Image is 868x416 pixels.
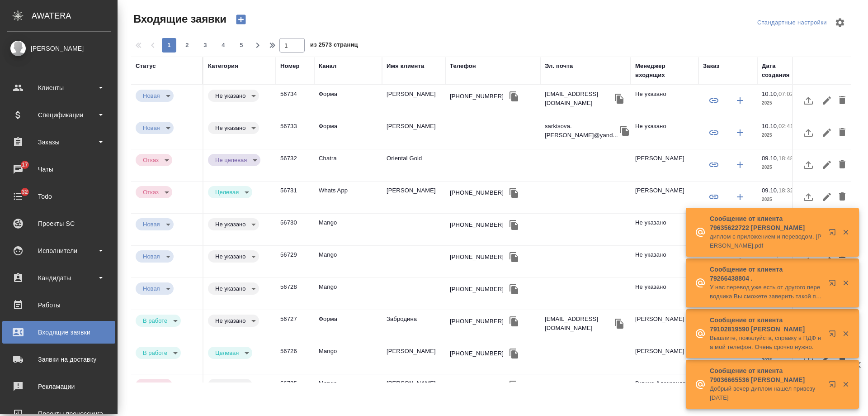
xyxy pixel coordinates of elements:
[16,160,33,169] span: 17
[797,186,819,208] button: Загрузить файл
[216,38,231,53] button: 4
[450,285,504,294] div: [PHONE_NUMBER]
[823,375,845,397] button: Открыть в новой вкладке
[140,188,161,196] button: Отказ
[631,310,698,342] td: [PERSON_NAME]
[276,85,314,117] td: 56734
[819,90,835,111] button: Редактировать
[382,374,445,406] td: [PERSON_NAME]
[310,39,358,53] span: из 2573 страниц
[314,85,382,117] td: Форма
[762,62,798,80] div: Дата создания
[703,90,725,111] button: Привязать к существующему заказу
[208,62,238,71] div: Категория
[823,223,845,245] button: Открыть в новой вкладке
[140,349,170,357] button: В работе
[212,317,248,325] button: Не указано
[778,155,793,162] p: 18:48
[450,92,504,101] div: [PHONE_NUMBER]
[140,317,170,325] button: В работе
[16,187,33,196] span: 32
[7,353,111,366] div: Заявки на доставку
[823,274,845,296] button: Открыть в новой вкладке
[136,379,172,391] div: Новая
[208,282,259,295] div: Новая
[450,62,476,71] div: Телефон
[613,317,626,330] button: Скопировать
[819,186,835,208] button: Редактировать
[7,135,111,149] div: Заказы
[507,186,521,200] button: Скопировать
[545,315,613,333] p: [EMAIL_ADDRESS][DOMAIN_NAME]
[836,380,855,388] button: Закрыть
[762,131,807,140] p: 2025
[835,90,850,111] button: Удалить
[208,315,259,327] div: Новая
[208,379,271,391] div: Это спам, фрилансеры, текущие клиенты и т.д.
[613,92,626,105] button: Скопировать
[140,124,163,132] button: Новая
[819,154,835,176] button: Редактировать
[836,330,855,338] button: Закрыть
[387,62,424,71] div: Имя клиента
[835,122,850,143] button: Удалить
[212,220,248,228] button: Не указано
[450,317,504,326] div: [PHONE_NUMBER]
[136,90,174,102] div: Новая
[382,182,445,213] td: [PERSON_NAME]
[276,374,314,406] td: 56725
[230,12,252,27] button: Создать
[710,232,823,250] p: диплом с приложением и переводом. [PERSON_NAME].pdf
[631,246,698,277] td: Не указано
[136,62,156,71] div: Статус
[507,218,521,232] button: Скопировать
[314,182,382,213] td: Whats App
[762,123,778,129] p: 10.10,
[762,163,807,172] p: 2025
[507,90,521,103] button: Скопировать
[797,154,819,176] button: Загрузить файл
[276,117,314,149] td: 56733
[382,117,445,149] td: [PERSON_NAME]
[180,41,194,50] span: 2
[631,149,698,181] td: [PERSON_NAME]
[208,186,252,198] div: Новая
[180,38,194,53] button: 2
[762,91,778,97] p: 10.10,
[208,90,259,102] div: Новая
[314,214,382,245] td: Mango
[136,315,181,327] div: Новая
[208,379,252,391] div: Новая
[314,149,382,181] td: Chatra
[507,347,521,360] button: Скопировать
[208,347,252,359] div: Новая
[7,163,111,176] div: Чаты
[762,187,778,194] p: 09.10,
[7,271,111,285] div: Кандидаты
[703,186,725,208] button: Привязать к существующему заказу
[140,156,161,164] button: Отказ
[7,190,111,203] div: Todo
[136,250,174,263] div: Новая
[314,117,382,149] td: Форма
[2,212,115,235] a: Проекты SC
[631,278,698,310] td: Не указано
[778,187,793,194] p: 18:32
[212,349,241,357] button: Целевая
[836,228,855,236] button: Закрыть
[198,41,212,50] span: 3
[710,214,823,232] p: Сообщение от клиента 79635622722 [PERSON_NAME]
[710,334,823,352] p: Вышлите, пожалуйста, справку в ПДФ на мой телефон. Очень срочно нужно.
[136,154,172,166] div: Новая
[450,349,504,358] div: [PHONE_NUMBER]
[710,283,823,301] p: У нас перевод уже есть от другого переводчика Вы сможете заверить такой перевод?
[729,154,751,176] button: Создать заказ
[2,185,115,208] a: 32Todo
[136,122,174,134] div: Новая
[136,282,174,295] div: Новая
[136,218,174,230] div: Новая
[507,282,521,296] button: Скопировать
[545,62,573,71] div: Эл. почта
[276,149,314,181] td: 56732
[382,342,445,374] td: [PERSON_NAME]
